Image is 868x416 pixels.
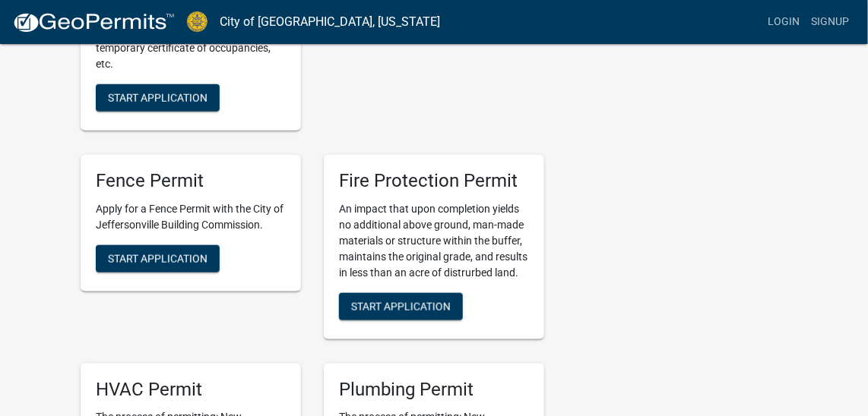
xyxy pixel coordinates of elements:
button: Start Application [96,84,220,112]
a: City of [GEOGRAPHIC_DATA], [US_STATE] [220,9,440,35]
img: City of Jeffersonville, Indiana [187,11,207,32]
h5: HVAC Permit [96,379,286,401]
h5: Fence Permit [96,170,286,192]
a: Login [762,8,806,36]
span: Start Application [351,301,451,313]
h5: Plumbing Permit [339,379,529,401]
span: Start Application [108,92,207,104]
p: Apply for a Fence Permit with the City of Jeffersonville Building Commission. [96,201,286,233]
p: An impact that upon completion yields no additional above ground, man-made materials or structure... [339,201,529,281]
span: Start Application [108,253,207,265]
button: Start Application [339,293,463,320]
button: Start Application [96,245,220,273]
a: Signup [806,8,856,36]
h5: Fire Protection Permit [339,170,529,192]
